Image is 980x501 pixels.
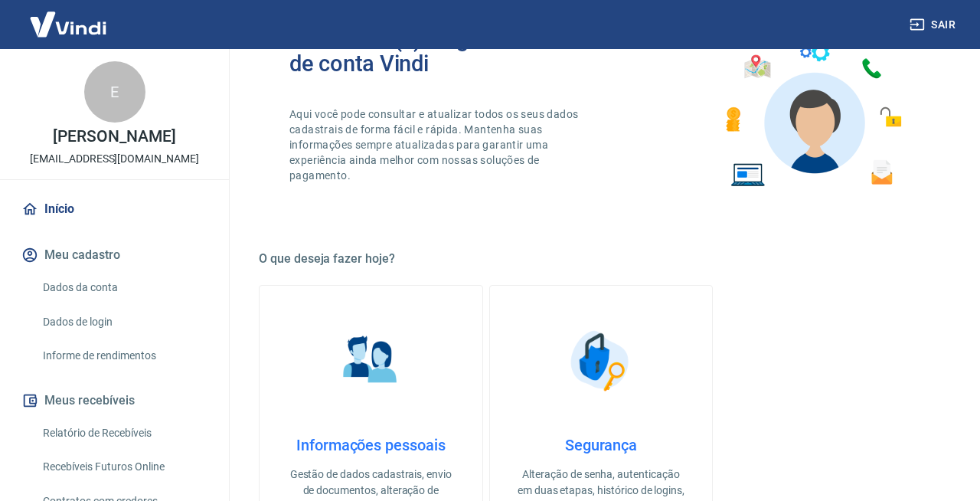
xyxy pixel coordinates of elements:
p: [PERSON_NAME] [53,129,175,145]
p: Aqui você pode consultar e atualizar todos os seus dados cadastrais de forma fácil e rápida. Mant... [289,106,601,183]
a: Recebíveis Futuros Online [37,451,211,483]
button: Meus recebíveis [18,384,211,417]
a: Relatório de Recebíveis [37,417,211,449]
div: E [84,61,145,123]
img: Segurança [563,323,639,399]
a: Início [18,192,211,226]
img: Vindi [18,1,118,47]
p: [EMAIL_ADDRESS][DOMAIN_NAME] [30,151,199,167]
button: Meu cadastro [18,238,211,272]
h4: Informações pessoais [284,436,458,454]
img: Imagem de um avatar masculino com diversos icones exemplificando as funcionalidades do gerenciado... [712,27,913,196]
button: Sair [906,11,962,39]
h5: O que deseja fazer hoje? [259,251,943,267]
img: Informações pessoais [332,323,409,399]
a: Informe de rendimentos [37,340,211,372]
a: Dados da conta [37,272,211,303]
h2: Bem-vindo(a) ao gerenciador de conta Vindi [289,27,601,76]
a: Dados de login [37,306,211,338]
h4: Segurança [514,436,688,454]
